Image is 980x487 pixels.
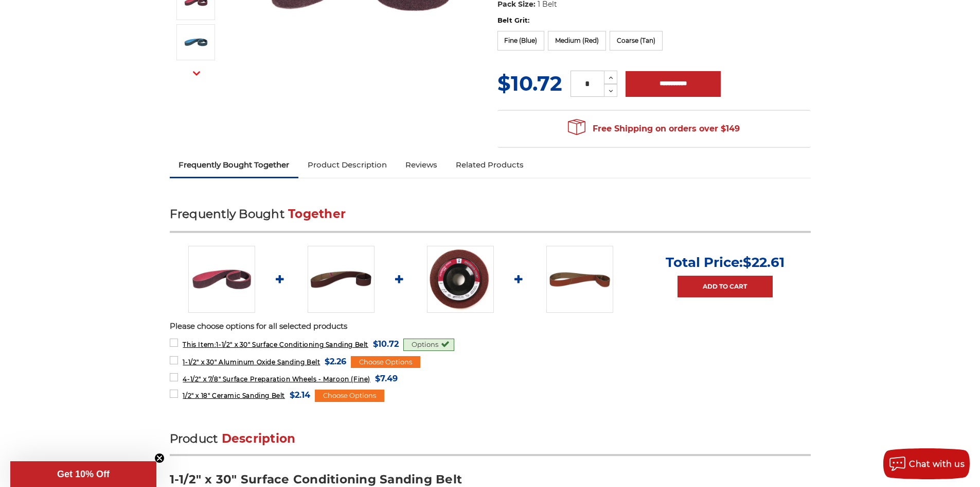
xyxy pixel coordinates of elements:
div: Get 10% OffClose teaser [10,461,156,487]
button: Chat with us [883,448,970,479]
span: Chat with us [909,459,965,469]
span: 1/2" x 18" Ceramic Sanding Belt [183,392,285,399]
label: Belt Grit: [497,15,811,26]
span: Get 10% Off [57,469,110,479]
strong: This Item: [183,341,216,348]
button: Close teaser [154,453,165,463]
span: $2.14 [290,388,310,402]
div: Options [403,339,454,351]
a: Product Description [298,154,396,176]
button: Next [184,62,209,85]
a: Frequently Bought Together [170,154,299,176]
span: 1-1/2" x 30" Aluminum Oxide Sanding Belt [183,358,320,366]
a: Reviews [396,154,447,176]
span: $2.26 [325,355,346,368]
img: 1.5"x30" Surface Conditioning Sanding Belts [188,246,255,313]
p: Total Price: [666,254,785,271]
a: Add to Cart [678,276,773,297]
span: Together [288,207,346,221]
span: $7.49 [375,372,398,385]
span: $22.61 [743,254,785,271]
span: 1-1/2" x 30" Surface Conditioning Sanding Belt [183,341,368,348]
span: $10.72 [373,337,399,351]
span: Frequently Bought [170,207,284,221]
p: Please choose options for all selected products [170,321,811,332]
a: Related Products [447,154,533,176]
span: Description [222,431,296,446]
span: Free Shipping on orders over $149 [568,119,740,139]
span: 4-1/2" x 7/8" Surface Preparation Wheels - Maroon (Fine) [183,375,370,383]
div: Choose Options [351,356,420,368]
span: $10.72 [497,71,562,96]
img: 1-1/2" x 30" Blue Surface Conditioning Belt [183,29,209,55]
span: Product [170,431,218,446]
div: Choose Options [315,390,384,402]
